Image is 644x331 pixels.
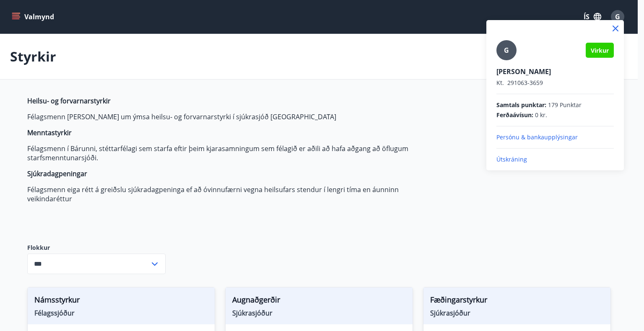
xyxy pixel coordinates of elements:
span: 0 kr. [535,111,547,119]
p: Útskráning [496,155,614,164]
span: 179 Punktar [548,101,582,109]
span: Virkur [591,46,609,54]
p: [PERSON_NAME] [496,67,614,76]
span: Samtals punktar : [496,101,546,109]
p: 291063-3659 [496,79,614,87]
span: Ferðaávísun : [496,111,533,119]
p: Persónu & bankaupplýsingar [496,133,614,141]
span: G [504,46,509,55]
span: Kt. [496,79,504,87]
